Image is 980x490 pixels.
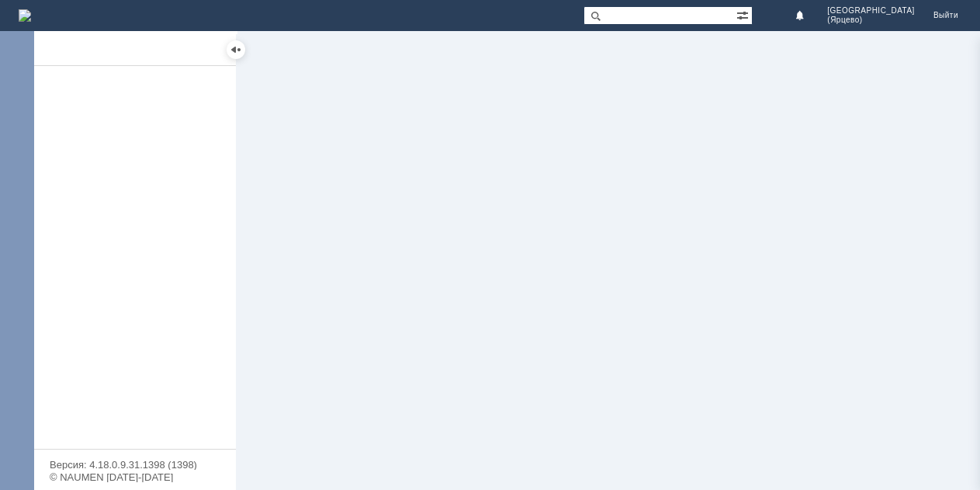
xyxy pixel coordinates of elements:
[827,16,915,25] span: (Ярцево)
[50,472,220,482] div: © NAUMEN [DATE]-[DATE]
[227,40,245,59] div: Скрыть меню
[19,9,31,22] a: Перейти на домашнюю страницу
[827,6,915,16] span: [GEOGRAPHIC_DATA]
[50,460,220,470] div: Версия: 4.18.0.9.31.1398 (1398)
[19,9,31,22] img: logo
[736,7,752,22] span: Расширенный поиск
